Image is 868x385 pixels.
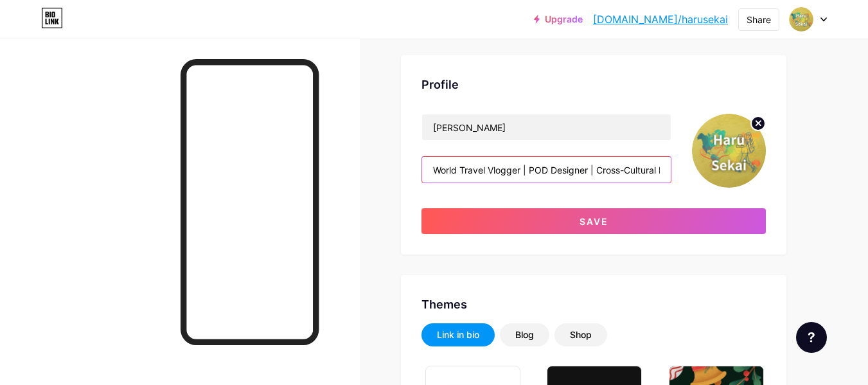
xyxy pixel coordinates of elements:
[692,114,766,188] img: harusekai
[422,157,671,183] input: Bio
[421,76,766,93] div: Profile
[747,13,771,26] div: Share
[437,328,479,341] div: Link in bio
[570,328,592,341] div: Shop
[593,12,728,27] a: [DOMAIN_NAME]/harusekai
[421,208,766,234] button: Save
[515,328,534,341] div: Blog
[421,296,766,313] div: Themes
[534,14,583,24] a: Upgrade
[789,7,813,31] img: harusekai
[580,216,608,227] span: Save
[422,114,671,140] input: Name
